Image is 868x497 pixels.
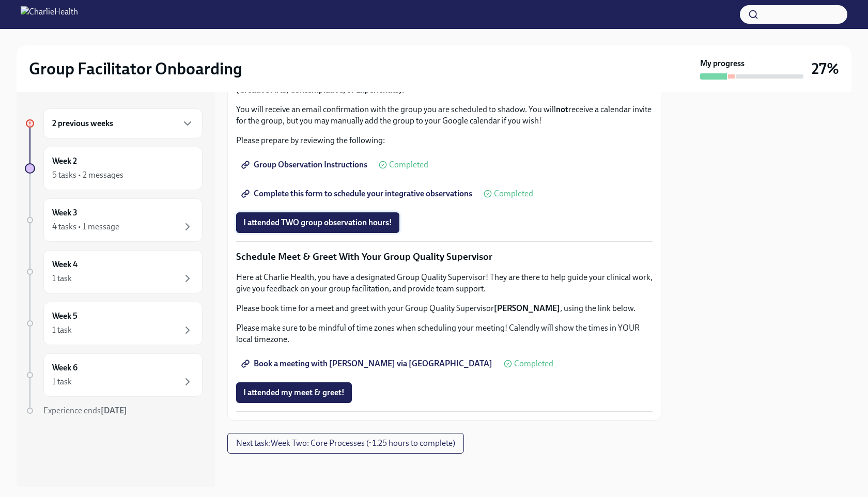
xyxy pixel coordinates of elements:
[52,118,113,129] h6: 2 previous weeks
[243,160,367,170] span: Group Observation Instructions
[236,353,500,374] a: Book a meeting with [PERSON_NAME] via [GEOGRAPHIC_DATA]
[43,108,203,138] div: 2 previous weeks
[700,58,745,69] strong: My progress
[25,198,203,242] a: Week 34 tasks • 1 message
[52,324,72,336] div: 1 task
[236,382,352,403] button: I attended my meet & greet!
[494,303,560,313] strong: [PERSON_NAME]
[243,387,345,398] span: I attended my meet & greet!
[236,272,653,294] p: Here at Charlie Health, you have a designated Group Quality Supervisor! They are there to help gu...
[236,250,653,263] p: Schedule Meet & Greet With Your Group Quality Supervisor
[556,104,568,114] strong: not
[236,135,653,146] p: Please prepare by reviewing the following:
[494,190,533,198] span: Completed
[514,360,553,368] span: Completed
[52,156,77,167] h6: Week 2
[243,189,472,199] span: Complete this form to schedule your integrative observations
[812,59,839,78] h3: 27%
[389,161,428,169] span: Completed
[25,250,203,293] a: Week 41 task
[21,6,78,23] img: CharlieHealth
[227,433,464,454] button: Next task:Week Two: Core Processes (~1.25 hours to complete)
[236,183,479,204] a: Complete this form to schedule your integrative observations
[52,221,119,232] div: 4 tasks • 1 message
[52,310,78,322] h6: Week 5
[52,273,72,284] div: 1 task
[236,212,399,233] button: I attended TWO group observation hours!
[52,169,123,181] div: 5 tasks • 2 messages
[52,259,78,270] h6: Week 4
[243,359,492,369] span: Book a meeting with [PERSON_NAME] via [GEOGRAPHIC_DATA]
[236,303,653,314] p: Please book time for a meet and greet with your Group Quality Supervisor , using the link below.
[25,353,203,397] a: Week 61 task
[236,104,653,127] p: You will receive an email confirmation with the group you are scheduled to shadow. You will recei...
[236,438,455,448] span: Next task : Week Two: Core Processes (~1.25 hours to complete)
[236,154,375,175] a: Group Observation Instructions
[52,207,78,219] h6: Week 3
[52,376,72,387] div: 1 task
[243,218,392,228] span: I attended TWO group observation hours!
[236,322,653,345] p: Please make sure to be mindful of time zones when scheduling your meeting! Calendly will show the...
[101,406,127,415] strong: [DATE]
[43,406,127,415] span: Experience ends
[236,73,632,95] strong: Please submit the form 2 times to sign up for 2 seperate groups. You will shadow 2 groups within ...
[52,362,78,374] h6: Week 6
[25,302,203,345] a: Week 51 task
[25,147,203,190] a: Week 25 tasks • 2 messages
[29,58,242,79] h2: Group Facilitator Onboarding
